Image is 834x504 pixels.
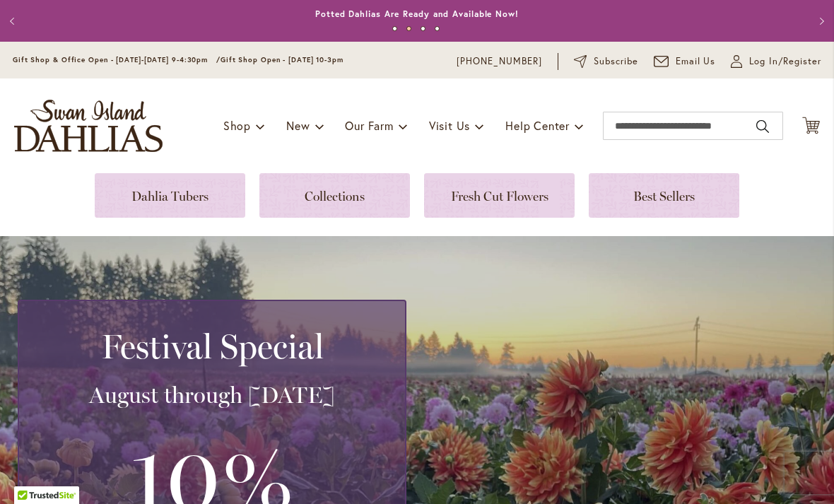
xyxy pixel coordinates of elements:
a: Subscribe [574,54,638,69]
h3: August through [DATE] [36,381,388,409]
button: 4 of 4 [435,26,440,31]
span: Gift Shop & Office Open - [DATE]-[DATE] 9-4:30pm / [13,55,221,64]
a: Email Us [654,54,716,69]
span: Log In/Register [749,54,821,69]
a: Log In/Register [731,54,821,69]
span: Shop [223,118,251,133]
span: Visit Us [429,118,470,133]
span: New [286,118,310,133]
a: [PHONE_NUMBER] [457,54,542,69]
a: Potted Dahlias Are Ready and Available Now! [315,8,519,19]
span: Help Center [505,118,570,133]
span: Gift Shop Open - [DATE] 10-3pm [221,55,343,64]
span: Subscribe [594,54,638,69]
button: 3 of 4 [421,26,425,31]
a: store logo [14,100,163,152]
span: Email Us [676,54,716,69]
button: Next [806,7,834,35]
button: 1 of 4 [392,26,397,31]
button: 2 of 4 [406,26,411,31]
span: Our Farm [345,118,393,133]
h2: Festival Special [36,327,388,366]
